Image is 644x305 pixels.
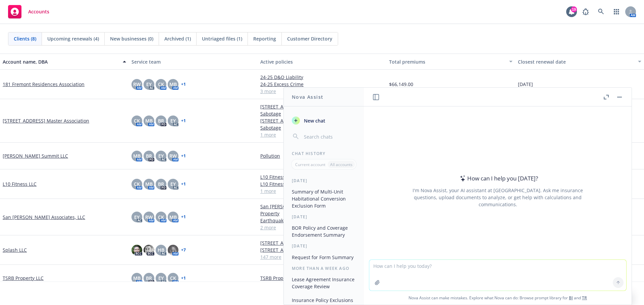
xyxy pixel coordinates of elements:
button: Service team [129,54,258,70]
button: Lease Agreement Insurance Coverage Review [289,274,359,292]
a: + 1 [181,119,186,123]
a: Accounts [5,2,52,21]
span: Upcoming renewals (4) [47,35,99,42]
span: EY [158,275,164,282]
a: BI [569,295,573,301]
span: $66,149.00 [389,81,413,88]
input: Search chats [303,132,356,141]
a: 1 more [260,131,384,138]
span: EY [158,152,164,159]
a: San [PERSON_NAME] Associates, LLC [3,214,85,221]
span: New businesses (0) [110,35,153,42]
span: CK [134,180,140,187]
div: [DATE] [284,214,364,220]
button: Active policies [258,54,386,70]
span: MB [169,81,177,88]
a: TSRB Property LLC - Pollution [260,275,384,282]
button: Summary of Multi-Unit Habitational Conversion Exclusion Form [289,186,359,211]
a: [PERSON_NAME] Summit LLC [3,152,68,159]
a: + 1 [181,154,186,158]
a: [STREET_ADDRESS][PERSON_NAME] [260,246,384,253]
button: Closest renewal date [515,54,644,70]
h1: Nova Assist [292,93,323,100]
span: BR [146,275,152,282]
a: + 7 [181,248,186,252]
a: 24-25 Excess Crime [260,81,384,88]
img: photo [131,245,142,255]
div: Service team [131,58,255,65]
div: Total premiums [389,58,505,65]
img: photo [168,245,178,255]
div: [DATE] [284,243,364,249]
span: BR [158,180,164,187]
div: Chat History [284,151,364,156]
span: HB [158,246,164,253]
span: RW [145,214,153,221]
a: L10 Fitness LLC [3,180,37,187]
span: Customer Directory [287,35,332,42]
span: MB [169,214,177,221]
a: + 1 [181,182,186,186]
span: Nova Assist can make mistakes. Explore what Nova can do: Browse prompt library for and [367,291,629,305]
div: How can I help you [DATE]? [458,174,538,183]
span: CK [158,214,164,221]
div: 19 [571,6,577,12]
button: New chat [289,115,359,127]
span: Reporting [253,35,276,42]
span: Clients (8) [14,35,36,42]
div: Account name, DBA [3,58,119,65]
span: RW [133,81,141,88]
span: [DATE] [518,81,533,88]
a: L10 Fitness LLC - Commercial Umbrella [260,180,384,187]
a: L10 Fitness LLC - General Liability [260,173,384,180]
span: MB [145,117,153,124]
div: I'm Nova Assist, your AI assistant at [GEOGRAPHIC_DATA]. Ask me insurance questions, upload docum... [404,187,592,208]
span: Accounts [28,9,49,14]
div: Active policies [260,58,384,65]
a: [STREET_ADDRESS][PERSON_NAME] [260,239,384,246]
a: + 1 [181,82,186,86]
span: EY [170,180,176,187]
a: 3 more [260,88,384,95]
a: + 1 [181,215,186,219]
a: 1 more [260,187,384,195]
a: Earthquake [260,217,384,224]
span: EY [170,117,176,124]
a: [STREET_ADDRESS] Master Association [3,117,89,124]
span: CK [134,117,140,124]
span: BR [146,152,152,159]
button: Request for Form Summary [289,252,359,263]
span: MB [133,152,141,159]
span: BR [158,117,164,124]
span: MB [145,180,153,187]
a: 2 more [260,224,384,231]
span: CK [170,275,176,282]
span: RW [169,152,177,159]
a: Splash LLC [3,246,27,253]
span: EY [146,81,152,88]
div: Closest renewal date [518,58,634,65]
p: All accounts [330,162,353,167]
a: [STREET_ADDRESS] Master Association - Terrorism and Sabotage [260,103,384,117]
a: Pollution [260,152,384,159]
a: 147 more [260,253,384,260]
img: photo [144,245,154,255]
button: Total premiums [386,54,515,70]
p: Current account [295,162,325,167]
a: [STREET_ADDRESS] Master Association - Terrorism and Sabotage [260,117,384,131]
a: 181 Fremont Residences Association [3,81,85,88]
div: [DATE] [284,178,364,183]
a: San [PERSON_NAME] Associates, LLC - Commercial Property [260,203,384,217]
span: New chat [303,117,325,124]
span: CK [158,81,164,88]
a: 24-25 D&O Liability [260,74,384,81]
a: Report a Bug [579,5,592,18]
span: Archived (1) [164,35,191,42]
span: Untriaged files (1) [202,35,242,42]
span: EY [134,214,140,221]
div: More than a week ago [284,265,364,271]
span: MB [133,275,141,282]
button: BOR Policy and Coverage Endorsement Summary [289,222,359,240]
a: TR [582,295,587,301]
